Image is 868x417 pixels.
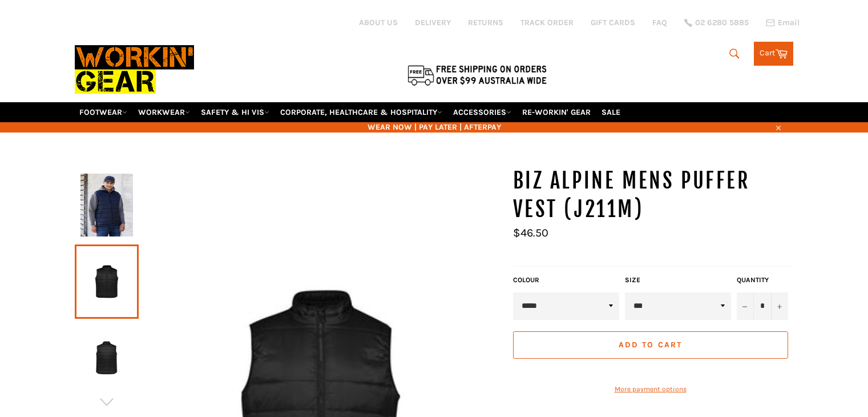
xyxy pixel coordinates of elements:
button: Add to Cart [513,331,788,359]
img: BIZ Alpine Mens Puffer Vest (J211M) - Workin' Gear [80,327,133,390]
a: SAFETY & HI VIS [196,102,274,122]
button: Increase item quantity by one [771,292,788,320]
a: CORPORATE, HEALTHCARE & HOSPITALITY [276,102,447,122]
button: Reduce item quantity by one [737,292,754,320]
a: Email [766,18,800,27]
a: FOOTWEAR [75,102,132,122]
span: $46.50 [513,226,548,239]
span: WEAR NOW | PAY LATER | AFTERPAY [75,122,794,133]
a: WORKWEAR [134,102,195,122]
span: Add to Cart [619,340,682,350]
span: Email [778,19,800,27]
img: Flat $9.95 shipping Australia wide [406,63,548,87]
h1: BIZ Alpine Mens Puffer Vest (J211M) [513,167,794,223]
img: BIZ Alpine Mens Puffer Vest (J211M) - Workin' Gear [80,174,133,236]
a: 02 6280 5885 [684,19,749,27]
a: DELIVERY [415,17,451,28]
a: RETURNS [468,17,503,28]
a: TRACK ORDER [520,17,574,28]
label: Size [625,275,731,285]
img: Workin Gear leaders in Workwear, Safety Boots, PPE, Uniforms. Australia's No.1 in Workwear [75,37,194,102]
a: Cart [754,42,793,66]
label: Quantity [737,275,788,285]
span: 02 6280 5885 [695,19,749,27]
a: ABOUT US [359,17,398,28]
a: ACCESSORIES [449,102,516,122]
a: More payment options [513,384,788,394]
a: RE-WORKIN' GEAR [518,102,595,122]
a: SALE [597,102,625,122]
a: FAQ [652,17,667,28]
label: COLOUR [513,275,619,285]
a: GIFT CARDS [591,17,635,28]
